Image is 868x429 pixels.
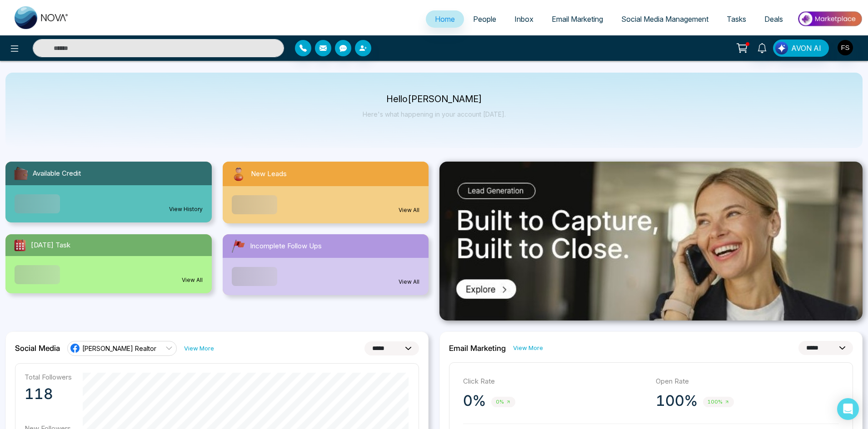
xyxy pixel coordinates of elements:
[449,344,506,353] h2: Email Marketing
[230,165,247,182] img: newLeads.svg
[426,10,464,28] a: Home
[230,238,246,254] img: followUps.svg
[33,168,81,179] span: Available Credit
[656,392,698,410] p: 100%
[552,15,603,24] span: Email Marketing
[791,43,821,54] span: AVON AI
[514,15,534,24] span: Inbox
[764,15,783,24] span: Deals
[251,169,287,179] span: New Leads
[491,397,515,407] span: 0%
[464,10,505,28] a: People
[31,240,70,251] span: [DATE] Task
[15,344,60,353] h2: Social Media
[439,162,863,321] img: .
[621,15,708,24] span: Social Media Management
[217,234,434,295] a: Incomplete Follow UpsView All
[435,15,455,24] span: Home
[363,95,506,103] p: Hello [PERSON_NAME]
[25,385,72,403] p: 118
[505,10,543,28] a: Inbox
[473,15,496,24] span: People
[250,241,322,251] span: Incomplete Follow Ups
[13,165,29,182] img: availableCredit.svg
[775,42,788,54] img: Lead Flow
[838,40,853,55] img: User Avatar
[612,10,718,28] a: Social Media Management
[797,9,863,29] img: Market-place.gif
[184,344,214,353] a: View More
[727,15,746,24] span: Tasks
[837,398,859,420] div: Open Intercom Messenger
[217,162,434,223] a: New LeadsView All
[463,392,486,410] p: 0%
[13,238,27,252] img: todayTask.svg
[513,344,543,352] a: View More
[399,206,419,214] a: View All
[463,376,647,387] p: Click Rate
[718,10,755,28] a: Tasks
[656,376,839,387] p: Open Rate
[363,110,506,118] p: Here's what happening in your account [DATE].
[82,344,156,353] span: [PERSON_NAME] Realtor
[25,373,72,381] p: Total Followers
[169,205,203,213] a: View History
[543,10,612,28] a: Email Marketing
[399,278,419,286] a: View All
[182,276,203,284] a: View All
[703,397,734,407] span: 100%
[15,6,69,29] img: Nova CRM Logo
[755,10,792,28] a: Deals
[773,39,829,57] button: AVON AI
